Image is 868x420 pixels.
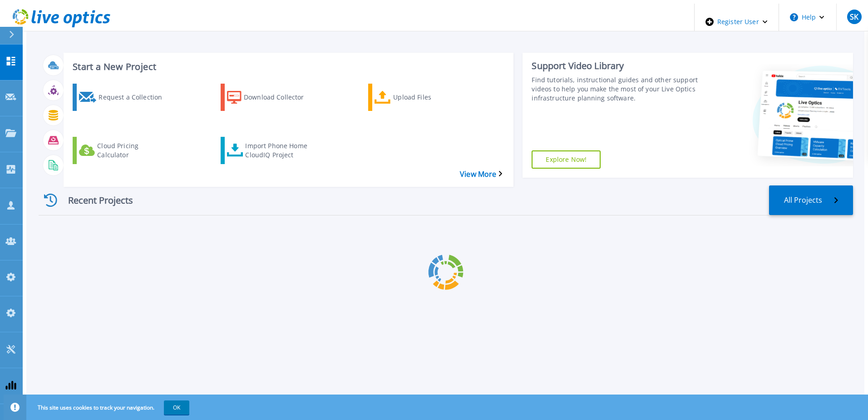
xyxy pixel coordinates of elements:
[532,150,601,169] a: Explore Now!
[393,86,466,109] div: Upload Files
[368,84,478,111] a: Upload Files
[532,75,700,103] div: Find tutorials, instructional guides and other support videos to help you make the most of your L...
[244,86,316,109] div: Download Collector
[39,189,148,211] div: Recent Projects
[73,62,502,72] h3: Start a New Project
[532,60,700,72] div: Support Video Library
[73,137,182,164] a: Cloud Pricing Calculator
[73,84,182,111] a: Request a Collection
[164,400,189,415] button: OK
[460,170,502,179] a: View More
[97,139,170,162] div: Cloud Pricing Calculator
[99,86,171,109] div: Request a Collection
[769,185,853,215] a: All Projects
[695,4,779,40] div: Register User
[221,84,330,111] a: Download Collector
[29,400,189,415] span: This site uses cookies to track your navigation.
[779,4,836,31] button: Help
[245,139,318,162] div: Import Phone Home CloudIQ Project
[850,13,858,20] span: SK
